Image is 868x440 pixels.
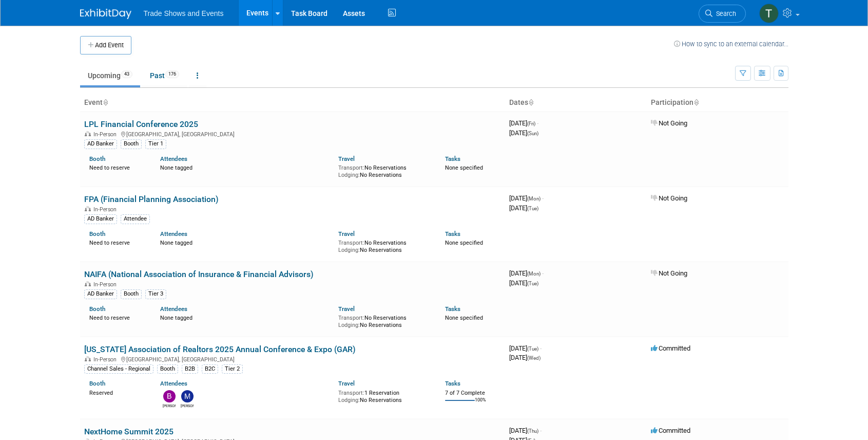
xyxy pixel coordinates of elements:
[163,390,176,402] img: Barbara Wilkinson
[527,206,538,211] span: (Tue)
[84,289,117,299] div: AD Banker
[181,390,194,402] img: Maurice Vincent
[540,427,542,434] span: -
[160,237,331,247] div: None tagged
[84,194,219,204] a: FPA (Financial Planning Association)
[542,194,544,202] span: -
[338,313,430,328] div: No Reservations No Reservations
[445,305,460,313] a: Tasks
[145,289,166,299] div: Tier 3
[338,240,364,246] span: Transport:
[84,269,314,279] a: NAIFA (National Association of Insurance & Financial Advisors)
[338,237,430,253] div: No Reservations No Reservations
[651,269,687,277] span: Not Going
[165,70,179,78] span: 176
[160,305,187,313] a: Attendees
[509,129,538,137] span: [DATE]
[85,281,91,286] img: In-Person Event
[89,380,105,387] a: Booth
[84,119,198,129] a: LPL Financial Conference 2025
[527,428,538,434] span: (Thu)
[445,164,483,171] span: None specified
[338,322,360,328] span: Lodging:
[93,206,120,213] span: In-Person
[509,279,538,287] span: [DATE]
[509,204,538,212] span: [DATE]
[338,247,360,253] span: Lodging:
[651,344,690,352] span: Committed
[84,214,117,224] div: AD Banker
[540,344,542,352] span: -
[445,380,460,387] a: Tasks
[527,281,538,286] span: (Tue)
[89,305,105,313] a: Booth
[651,427,690,434] span: Committed
[338,315,364,321] span: Transport:
[144,9,224,17] span: Trade Shows and Events
[759,4,779,23] img: Tiff Wagner
[338,155,355,162] a: Travel
[84,364,153,374] div: Channel Sales - Regional
[93,356,120,363] span: In-Person
[651,194,687,202] span: Not Going
[160,162,331,172] div: None tagged
[528,98,533,106] a: Sort by Start Date
[338,388,430,404] div: 1 Reservation No Reservations
[85,356,91,361] img: In-Person Event
[509,269,544,277] span: [DATE]
[121,214,150,224] div: Attendee
[338,397,360,404] span: Lodging:
[445,390,501,397] div: 7 of 7 Complete
[89,162,145,172] div: Need to reserve
[509,344,542,352] span: [DATE]
[93,131,120,138] span: In-Person
[103,98,108,106] a: Sort by Event Name
[157,364,178,374] div: Booth
[537,119,538,127] span: -
[80,66,140,85] a: Upcoming43
[338,164,364,171] span: Transport:
[647,94,788,112] th: Participation
[89,237,145,247] div: Need to reserve
[338,380,355,387] a: Travel
[542,269,544,277] span: -
[505,94,647,112] th: Dates
[509,119,538,127] span: [DATE]
[85,131,91,136] img: In-Person Event
[509,354,541,361] span: [DATE]
[445,315,483,321] span: None specified
[222,364,243,374] div: Tier 2
[145,139,166,149] div: Tier 1
[121,289,142,299] div: Booth
[160,380,187,387] a: Attendees
[338,162,430,178] div: No Reservations No Reservations
[89,313,145,322] div: Need to reserve
[699,5,746,23] a: Search
[509,194,544,202] span: [DATE]
[338,390,364,396] span: Transport:
[89,230,105,237] a: Booth
[160,155,187,162] a: Attendees
[527,131,538,136] span: (Sun)
[527,355,541,361] span: (Wed)
[160,230,187,237] a: Attendees
[181,402,194,409] div: Maurice Vincent
[202,364,218,374] div: B2C
[693,98,699,106] a: Sort by Participation Type
[527,346,538,352] span: (Tue)
[89,155,105,162] a: Booth
[160,313,331,322] div: None tagged
[85,206,91,211] img: In-Person Event
[84,344,356,354] a: [US_STATE] Association of Realtors 2025 Annual Conference & Expo (GAR)
[527,271,541,277] span: (Mon)
[338,305,355,313] a: Travel
[84,427,173,436] a: NextHome Summit 2025
[338,230,355,237] a: Travel
[121,70,132,78] span: 43
[80,36,131,54] button: Add Event
[445,230,460,237] a: Tasks
[80,94,505,112] th: Event
[80,9,131,19] img: ExhibitDay
[84,355,501,363] div: [GEOGRAPHIC_DATA], [GEOGRAPHIC_DATA]
[84,139,117,149] div: AD Banker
